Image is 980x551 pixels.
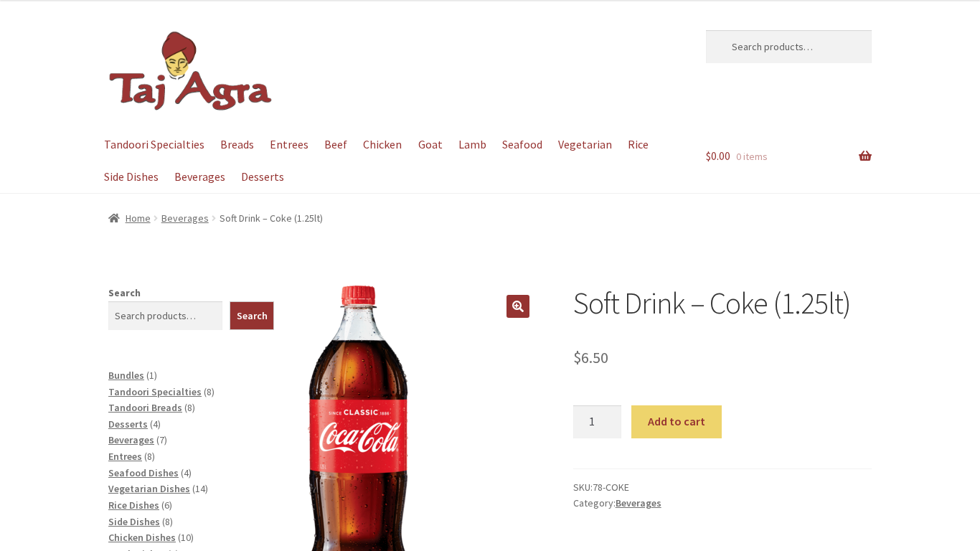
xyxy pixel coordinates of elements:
[631,405,721,438] button: Add to cart
[108,450,142,463] a: Entrees
[181,531,191,544] span: 10
[357,128,409,161] a: Chicken
[108,30,273,113] img: Dickson | Taj Agra Indian Restaurant
[411,128,449,161] a: Goat
[108,433,154,446] a: Beverages
[593,481,629,494] span: 78-COKE
[706,149,730,163] span: 0.00
[184,466,189,479] span: 4
[706,30,872,63] input: Search products…
[230,301,275,330] button: Search
[165,515,170,528] span: 8
[195,482,205,495] span: 14
[108,482,190,495] a: Vegetarian Dishes
[736,150,768,163] span: 0 items
[209,210,220,227] span: /
[706,128,872,184] a: $0.00 0 items
[213,128,260,161] a: Breads
[507,295,529,318] a: View full-screen image gallery
[149,369,154,382] span: 1
[108,210,872,227] nav: breadcrumbs
[573,347,581,367] span: $
[97,128,211,161] a: Tandoori Specialties
[108,128,672,193] nav: Primary Navigation
[108,531,176,544] a: Chicken Dishes
[573,285,872,321] h1: Soft Drink – Coke (1.25lt)
[108,401,182,414] a: Tandoori Breads
[108,212,151,225] a: Home
[495,128,549,161] a: Seafood
[159,433,164,446] span: 7
[153,418,158,430] span: 4
[573,405,622,438] input: Product quantity
[108,385,202,398] a: Tandoori Specialties
[151,210,161,227] span: /
[552,128,619,161] a: Vegetarian
[108,286,141,299] label: Search
[706,149,711,163] span: $
[147,450,152,463] span: 8
[164,499,169,512] span: 6
[263,128,315,161] a: Entrees
[616,496,661,509] a: Beverages
[108,369,144,382] a: Bundles
[108,515,160,528] a: Side Dishes
[108,466,179,479] a: Seafood Dishes
[318,128,354,161] a: Beef
[573,347,608,367] bdi: 6.50
[621,128,656,161] a: Rice
[161,212,209,225] a: Beverages
[97,161,165,193] a: Side Dishes
[167,161,232,193] a: Beverages
[108,499,159,512] a: Rice Dishes
[573,479,872,496] span: SKU:
[187,401,192,414] span: 8
[207,385,212,398] span: 8
[234,161,291,193] a: Desserts
[451,128,493,161] a: Lamb
[108,301,222,330] input: Search products…
[108,418,148,430] a: Desserts
[573,495,872,512] span: Category:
